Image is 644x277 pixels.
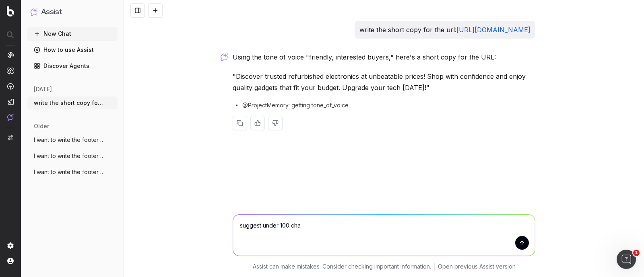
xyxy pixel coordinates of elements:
[27,150,118,162] button: I want to write the footer text. The foo
[221,53,228,61] img: Botify assist logo
[233,215,535,256] textarea: suggest under 100 cha
[359,24,530,35] p: write the short copy for the url:
[27,60,118,72] a: Discover Agents
[617,250,636,269] iframe: Intercom live chat
[34,99,105,107] span: write the short copy for the url: https:
[438,263,516,271] a: Open previous Assist version
[27,133,118,146] button: I want to write the footer text. The foo
[34,136,105,144] span: I want to write the footer text. The foo
[456,26,530,34] a: [URL][DOMAIN_NAME]
[31,8,38,16] img: Assist
[242,101,349,109] span: @ProjectMemory: getting tone_of_voice
[27,27,118,40] button: New Chat
[31,6,114,18] button: Assist
[7,67,14,74] img: Intelligence
[41,6,62,18] h1: Assist
[633,250,640,256] span: 1
[34,122,49,130] span: older
[27,43,118,56] a: How to use Assist
[233,51,535,63] p: Using the tone of voice "friendly, interested buyers," here's a short copy for the URL:
[233,71,535,93] p: "Discover trusted refurbished electronics at unbeatable prices! Shop with confidence and enjoy qu...
[34,168,105,176] span: I want to write the footer text. The foo
[8,135,13,140] img: Switch project
[253,263,431,271] p: Assist can make mistakes. Consider checking important information.
[34,152,105,160] span: I want to write the footer text. The foo
[7,258,14,264] img: My account
[7,242,14,249] img: Setting
[7,6,14,16] img: Botify logo
[7,52,14,58] img: Analytics
[27,96,118,109] button: write the short copy for the url: https:
[34,85,52,93] span: [DATE]
[27,166,118,179] button: I want to write the footer text. The foo
[7,114,14,121] img: Assist
[7,98,14,105] img: Studio
[7,83,14,90] img: Activation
